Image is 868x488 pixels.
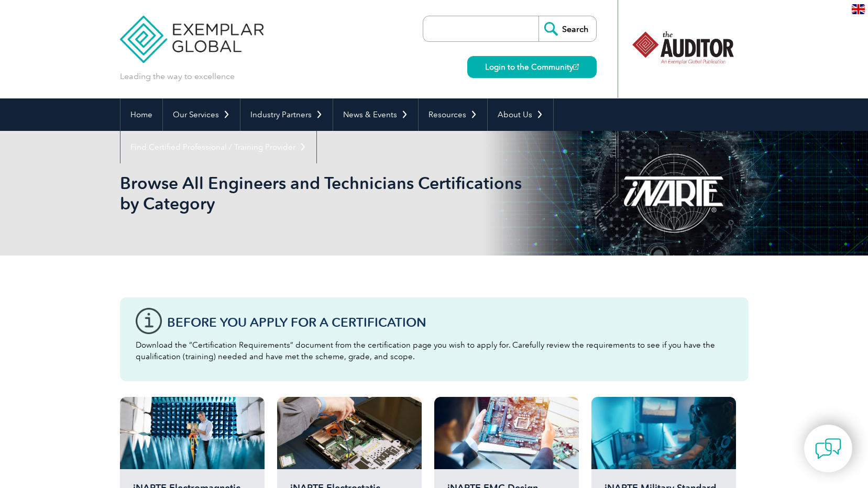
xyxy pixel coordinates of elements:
a: Resources [419,98,487,131]
p: Download the “Certification Requirements” document from the certification page you wish to apply ... [136,339,733,362]
a: Industry Partners [240,98,333,131]
img: en [852,4,865,14]
h1: Browse All Engineers and Technicians Certifications by Category [120,173,522,214]
h3: Before You Apply For a Certification [167,316,733,329]
a: Find Certified Professional / Training Provider [120,131,316,163]
img: open_square.png [573,64,579,70]
p: Leading the way to excellence [120,71,235,82]
img: contact-chat.png [815,436,841,462]
input: Search [539,16,596,41]
a: About Us [488,98,553,131]
a: Home [120,98,162,131]
a: News & Events [333,98,418,131]
a: Login to the Community [467,56,597,78]
a: Our Services [163,98,240,131]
